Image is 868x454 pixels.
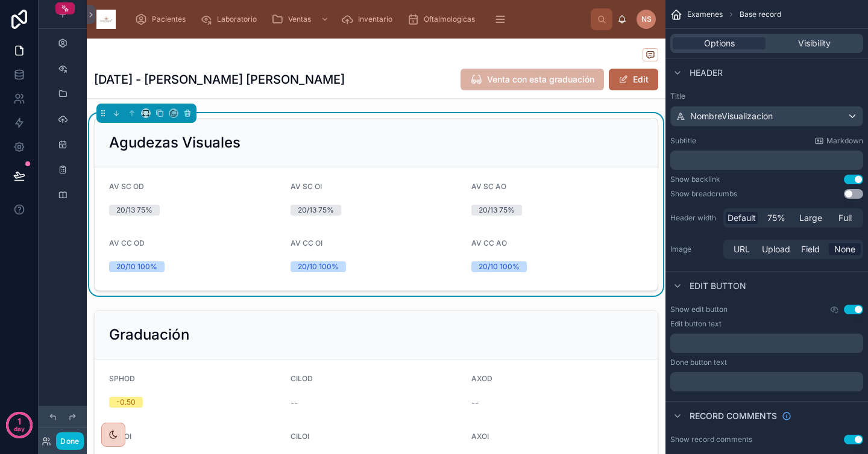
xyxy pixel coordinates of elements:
[403,8,483,30] a: Oftalmologicas
[799,212,822,224] span: Large
[94,71,345,88] h1: [DATE] - [PERSON_NAME] [PERSON_NAME]
[690,67,723,79] span: Header
[109,238,145,247] span: AV CC OD
[609,69,658,90] button: Edit
[641,14,652,24] span: NS
[690,110,773,122] span: NombreVisualizacion
[670,334,863,353] div: scrollable content
[291,182,322,191] span: AV SC OI
[670,358,727,367] label: Done button text
[838,212,852,224] span: Full
[670,213,719,223] label: Header width
[687,10,723,19] span: Examenes
[116,205,153,216] div: 20/13 75%
[734,243,750,255] span: URL
[826,136,863,146] span: Markdown
[670,175,720,184] div: Show backlink
[109,133,241,152] h2: Agudezas Visuales
[479,205,515,216] div: 20/13 75%
[17,415,21,428] p: 1
[670,151,863,170] div: scrollable content
[424,14,475,24] span: Oftalmologicas
[670,244,719,254] label: Image
[217,14,257,24] span: Laboratorio
[56,432,83,450] button: Done
[767,212,785,224] span: 75%
[728,212,756,224] span: Default
[798,37,831,49] span: Visibility
[801,243,820,255] span: Field
[131,8,194,30] a: Pacientes
[834,243,855,255] span: None
[479,261,520,272] div: 20/10 100%
[670,92,863,101] label: Title
[690,410,777,422] span: Record comments
[288,14,311,24] span: Ventas
[14,420,25,437] p: day
[670,319,722,329] label: Edit button text
[197,8,265,30] a: Laboratorio
[125,6,591,33] div: scrollable content
[109,182,144,191] span: AV SC OD
[814,136,863,146] a: Markdown
[471,182,506,191] span: AV SC AO
[298,261,339,272] div: 20/10 100%
[96,10,116,29] img: App logo
[152,14,186,24] span: Pacientes
[298,205,334,216] div: 20/13 75%
[704,37,735,49] span: Options
[291,238,322,247] span: AV CC OI
[338,8,401,30] a: Inventario
[670,136,696,146] label: Subtitle
[358,14,392,24] span: Inventario
[471,238,507,247] span: AV CC AO
[116,261,157,272] div: 20/10 100%
[762,243,790,255] span: Upload
[670,106,863,126] button: NombreVisualizacion
[740,10,781,19] span: Base record
[670,305,728,314] label: Show edit button
[268,8,335,30] a: Ventas
[690,280,746,292] span: Edit button
[670,372,863,391] div: scrollable content
[670,189,737,199] div: Show breadcrumbs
